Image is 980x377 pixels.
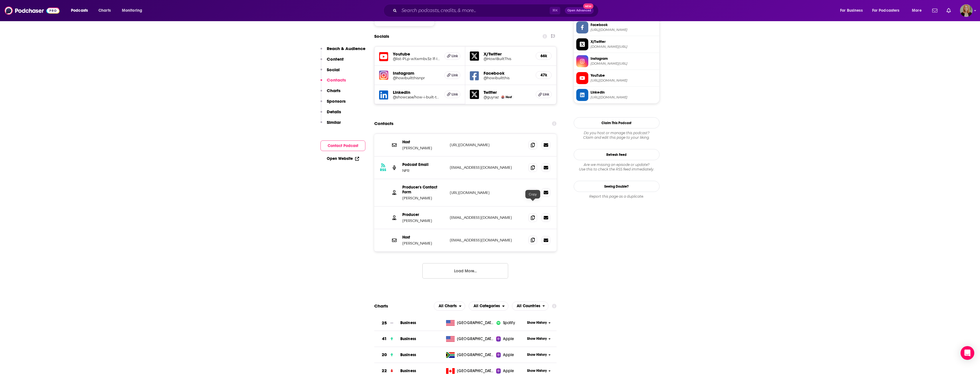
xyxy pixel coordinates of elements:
a: [GEOGRAPHIC_DATA] [444,368,496,374]
p: [EMAIL_ADDRESS][DOMAIN_NAME] [450,238,524,243]
button: open menu [469,301,508,311]
p: [EMAIL_ADDRESS][DOMAIN_NAME] [450,165,524,170]
span: United States [457,336,494,342]
h2: Categories [469,301,508,311]
p: [EMAIL_ADDRESS][DOMAIN_NAME] [450,215,524,220]
a: Instagram[DOMAIN_NAME][URL] [576,55,657,67]
a: Facebook[URL][DOMAIN_NAME] [576,21,657,33]
h5: Twitter [484,90,531,95]
p: [URL][DOMAIN_NAME] [450,190,524,195]
p: [PERSON_NAME] [402,196,445,201]
button: Claim This Podcast [574,117,660,128]
img: iconImage [496,321,501,325]
a: Apple [496,336,525,342]
span: Apple [503,368,514,374]
span: Link [452,73,458,78]
a: Business [400,352,416,357]
h5: Instagram [393,70,440,76]
span: Canada [457,368,494,374]
span: Instagram [591,56,657,61]
span: Link [452,54,458,58]
button: Show History [525,352,553,357]
span: Show History [527,320,547,325]
a: Business [400,320,416,325]
button: Charts [320,88,340,98]
button: open menu [908,6,929,15]
a: @list-PLp-wXwmbv3z-1f-IDSSMABEEms7zLHPN [393,57,440,61]
span: Apple [503,336,514,342]
p: Producer [402,212,445,217]
h5: 66k [541,53,547,58]
span: For Podcasters [872,7,900,15]
h5: @howibuiltthis [484,76,531,80]
h2: Socials [374,31,389,42]
button: Reach & Audience [320,46,365,56]
div: Report this page as a duplicate. [574,194,660,199]
span: Show History [527,368,547,373]
button: Refresh Feed [574,149,660,160]
p: Details [327,109,341,114]
a: @guyraz [484,95,499,99]
span: Linkedin [591,90,657,95]
button: Similar [320,120,341,130]
a: 41 [374,331,400,347]
button: Show History [525,336,553,341]
button: Contact Podcast [320,140,365,151]
span: Host [506,95,512,99]
h3: 22 [382,368,387,374]
span: https://www.facebook.com/howibuiltthis [591,28,657,32]
a: iconImageSpotify [496,320,525,326]
span: All Categories [474,304,500,308]
img: Podchaser - Follow, Share and Rate Podcasts [5,5,60,16]
a: Link [444,52,460,60]
img: iconImage [379,71,388,80]
button: Open AdvancedNew [565,7,594,14]
span: https://www.linkedin.com/in/showcase/how-i-built-this/ [591,95,657,100]
span: Spotify [503,320,515,326]
a: X/Twitter[DOMAIN_NAME][URL] [576,38,657,50]
a: Charts [95,6,114,15]
a: Open Website [327,156,359,161]
p: Sponsors [327,98,346,104]
button: open menu [118,6,150,15]
a: Show notifications dropdown [944,6,953,15]
span: ⌘ K [550,7,560,14]
span: All Countries [517,304,540,308]
h3: 20 [382,352,387,358]
button: Sponsors [320,98,346,109]
button: open menu [868,6,908,15]
a: 25 [374,315,400,331]
p: [URL][DOMAIN_NAME] [450,142,524,147]
a: Seeing Double? [574,181,660,192]
span: Apple [503,352,514,358]
img: User Profile [960,4,973,17]
p: [PERSON_NAME] [402,218,445,223]
a: Link [444,72,460,79]
p: Podcast Email [402,162,445,167]
a: @showcase/how-i-built-this/ [393,95,440,99]
button: Show History [525,368,553,373]
h5: Facebook [484,70,531,76]
span: More [912,7,922,15]
button: Social [320,67,340,78]
div: Copy [525,190,540,199]
span: United States [457,320,494,326]
a: @howibuiltthisnpr [393,76,440,80]
h5: LinkedIn [393,90,440,95]
h5: X/Twitter [484,51,531,57]
a: Business [400,368,416,373]
span: Open Advanced [567,9,591,12]
button: Content [320,56,344,67]
span: All Charts [439,304,457,308]
h2: Contacts [374,118,393,129]
h5: 47k [541,73,547,78]
span: Link [543,92,549,97]
span: Monitoring [122,7,142,15]
span: Facebook [591,22,657,27]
